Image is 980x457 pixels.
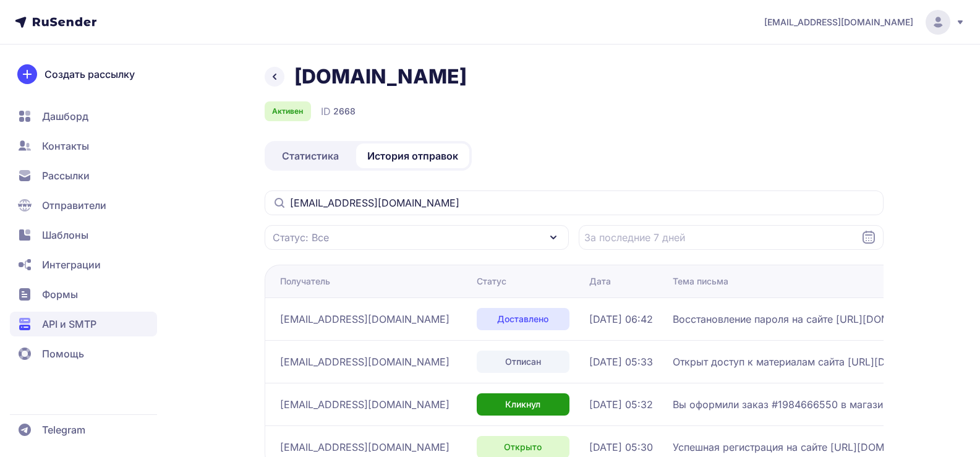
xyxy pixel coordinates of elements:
span: Восстановление пароля на сайте [URL][DOMAIN_NAME] [673,312,944,327]
span: [EMAIL_ADDRESS][DOMAIN_NAME] [280,440,450,455]
span: [EMAIL_ADDRESS][DOMAIN_NAME] [280,312,450,327]
div: Тема письма [673,275,728,288]
a: История отправок [356,143,469,168]
span: Открыто [504,441,542,453]
h1: [DOMAIN_NAME] [294,64,467,89]
div: ID [321,104,356,119]
span: [DATE] 06:42 [589,312,653,327]
span: Успешная регистрация на сайте [URL][DOMAIN_NAME] [673,440,939,455]
input: Поиск [265,190,884,215]
span: Формы [42,287,78,302]
span: Контакты [42,139,89,153]
span: Активен [272,106,303,116]
span: Отправители [42,198,106,213]
span: Кликнул [505,398,540,411]
span: Интеграции [42,257,101,272]
span: [DATE] 05:33 [589,354,653,369]
span: Статистика [282,148,339,163]
span: Шаблоны [42,228,88,242]
span: API и SMTP [42,317,96,331]
span: [EMAIL_ADDRESS][DOMAIN_NAME] [280,397,450,412]
div: Дата [589,275,611,288]
input: Datepicker input [579,225,884,250]
span: Отписан [505,356,541,368]
a: Telegram [10,417,157,442]
span: 2668 [333,105,356,117]
span: Telegram [42,422,85,437]
div: Статус [477,275,506,288]
span: [DATE] 05:32 [589,397,653,412]
span: [DATE] 05:30 [589,440,653,455]
span: Открыт доступ к материалам сайта [URL][DOMAIN_NAME] [673,354,956,369]
span: История отправок [367,148,458,163]
span: Доставлено [497,313,548,325]
span: Дашборд [42,109,88,124]
span: [EMAIL_ADDRESS][DOMAIN_NAME] [280,354,450,369]
span: Рассылки [42,168,90,183]
div: Получатель [280,275,330,288]
span: Статус: Все [273,230,329,245]
a: Статистика [267,143,354,168]
span: Помощь [42,346,84,361]
span: Создать рассылку [45,67,135,82]
span: [EMAIL_ADDRESS][DOMAIN_NAME] [764,16,913,28]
